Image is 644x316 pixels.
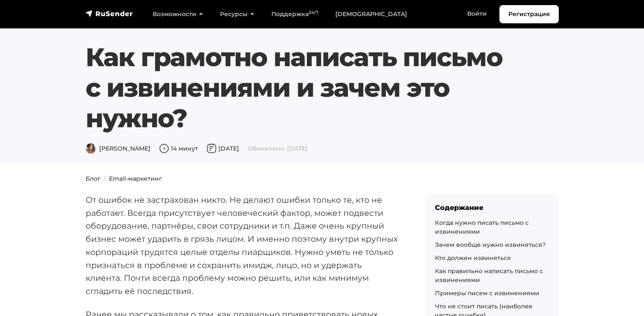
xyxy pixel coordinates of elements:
[206,143,217,154] img: Дата публикации
[435,204,549,212] div: Содержание
[309,10,318,15] sup: 24/7
[263,6,327,23] a: Поддержка24/7
[499,5,559,23] a: Регистрация
[159,145,198,152] span: 14 минут
[435,267,543,284] a: Как правильно написать письмо с извинениями
[206,145,239,152] span: [DATE]
[159,143,169,154] img: Время чтения
[435,241,546,249] a: Зачем вообще нужно извиняться?
[435,289,539,297] a: Примеры писем с извинениями
[86,42,519,134] h1: Как грамотно написать письмо с извинениями и зачем это нужно?
[100,174,162,183] li: Email-маркетинг
[435,219,529,235] a: Когда нужно писать письмо с извинениями
[81,174,564,183] nav: breadcrumb
[459,5,495,22] a: Войти
[86,193,398,298] p: От ошибок не застрахован никто. Не делают ошибки только те, кто не работает. Всегда присутствует ...
[248,145,308,152] span: Обновлено: [DATE]
[86,175,100,182] a: Блог
[327,6,415,23] a: [DEMOGRAPHIC_DATA]
[144,6,212,23] a: Возможности
[86,9,133,18] img: RuSender
[212,6,263,23] a: Ресурсы
[435,254,511,262] a: Кто должен извиняться
[86,145,151,152] span: [PERSON_NAME]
